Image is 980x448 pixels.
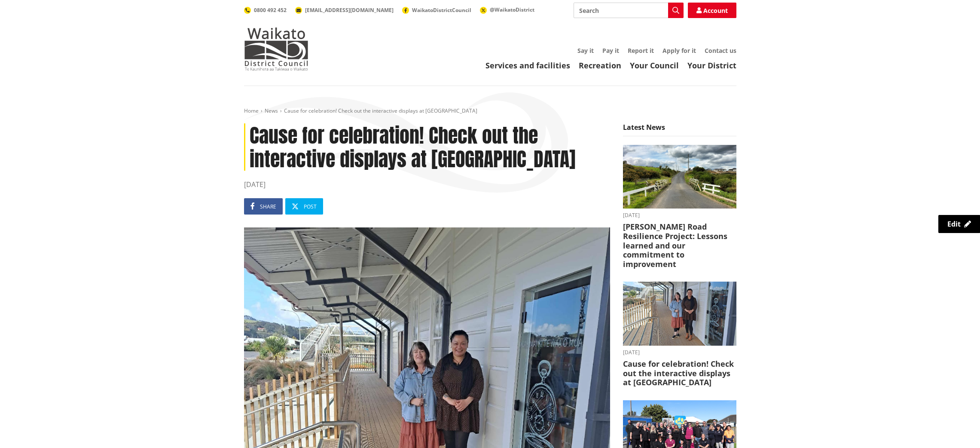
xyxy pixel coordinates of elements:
a: Contact us [705,46,736,55]
a: Services and facilities [485,60,570,71]
time: [DATE] [623,213,736,218]
a: Edit [938,215,980,233]
a: Your District [687,60,736,71]
a: Apply for it [662,46,696,55]
h3: Cause for celebration! Check out the interactive displays at [GEOGRAPHIC_DATA] [623,359,736,387]
time: [DATE] [244,179,610,190]
h3: [PERSON_NAME] Road Resilience Project: Lessons learned and our commitment to improvement [623,222,736,269]
a: News [265,107,278,114]
span: [EMAIL_ADDRESS][DOMAIN_NAME] [305,6,394,14]
a: WaikatoDistrictCouncil [402,6,471,14]
span: Share [260,203,276,210]
a: Pay it [602,46,619,55]
img: Huntly Museum - Debra Kane and Kristy Wilson [623,282,736,346]
time: [DATE] [623,350,736,355]
a: [DATE] [PERSON_NAME] Road Resilience Project: Lessons learned and our commitment to improvement [623,145,736,269]
img: Waikato District Council - Te Kaunihera aa Takiwaa o Waikato [244,28,308,71]
nav: breadcrumb [244,107,736,115]
span: 0800 492 452 [254,6,287,14]
a: Share [244,198,283,215]
a: Account [688,3,736,18]
span: Cause for celebration! Check out the interactive displays at [GEOGRAPHIC_DATA] [284,107,477,114]
span: @WaikatoDistrict [490,6,534,13]
a: 0800 492 452 [244,6,287,14]
span: Edit [947,219,961,229]
a: [EMAIL_ADDRESS][DOMAIN_NAME] [295,6,394,14]
a: Report it [628,46,654,55]
a: [DATE] Cause for celebration! Check out the interactive displays at [GEOGRAPHIC_DATA] [623,282,736,387]
span: Post [304,203,317,210]
a: @WaikatoDistrict [480,6,534,13]
img: PR-21222 Huia Road Relience Munro Road Bridge [623,145,736,209]
h1: Cause for celebration! Check out the interactive displays at [GEOGRAPHIC_DATA] [244,123,610,171]
a: Recreation [579,60,621,71]
a: Your Council [630,60,679,71]
a: Home [244,107,259,114]
span: WaikatoDistrictCouncil [412,6,471,14]
h5: Latest News [623,123,736,136]
a: Say it [577,46,594,55]
a: Post [285,198,323,215]
input: Search input [574,3,684,18]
